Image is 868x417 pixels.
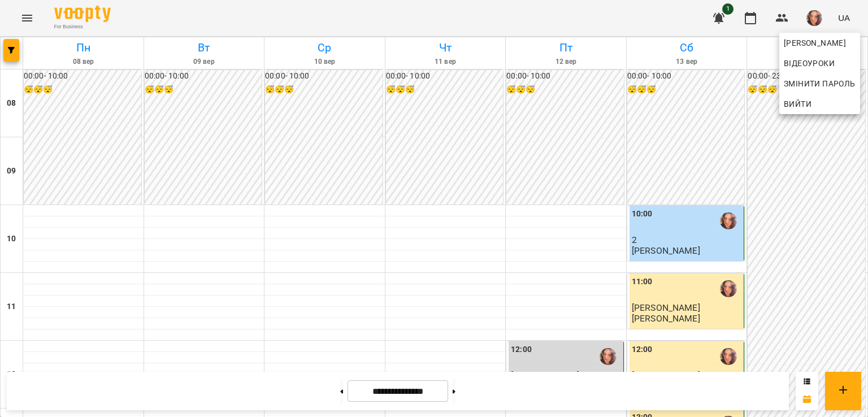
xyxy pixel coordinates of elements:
[784,97,811,111] span: Вийти
[779,73,860,94] a: Змінити пароль
[784,57,835,70] span: Відеоуроки
[784,36,856,50] span: [PERSON_NAME]
[784,77,856,90] span: Змінити пароль
[779,94,860,114] button: Вийти
[779,33,860,53] a: [PERSON_NAME]
[779,53,839,73] a: Відеоуроки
